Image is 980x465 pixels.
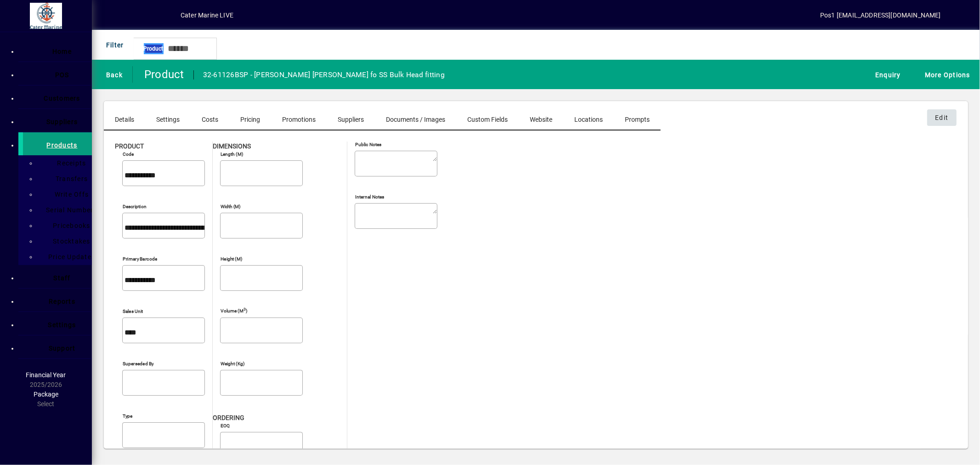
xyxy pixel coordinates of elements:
[920,67,970,82] span: More Options
[26,371,66,379] span: Financial Year
[23,85,92,108] a: Customers
[23,265,92,288] a: Staff
[868,66,903,83] button: Enquiry
[41,202,92,218] a: Serial Numbers
[23,62,92,85] a: POS
[52,159,86,167] span: Receipts
[41,233,92,249] a: Stocktakes
[44,95,80,102] span: Customers
[23,39,92,62] a: Home
[23,335,92,358] a: Support
[23,109,92,132] a: Suppliers
[871,67,901,82] span: Enquiry
[221,256,243,261] mat-label: Height (m)
[115,142,144,150] span: Product
[156,116,180,123] span: Settings
[18,132,92,155] a: Products
[221,308,248,313] mat-label: Volume (m )
[935,110,949,125] span: Edit
[820,8,941,23] div: Pos1 [EMAIL_ADDRESS][DOMAIN_NAME]
[55,71,69,79] span: POS
[140,67,184,82] div: Product
[203,68,445,82] div: 32-61126BSP - [PERSON_NAME] [PERSON_NAME] fo SS Bulk Head fitting
[102,67,123,82] span: Back
[123,256,157,261] mat-label: Primary barcode
[123,413,133,419] mat-label: Type
[122,7,151,23] button: Add
[49,298,75,305] span: Reports
[244,306,246,312] sup: 3
[240,116,260,123] span: Pricing
[123,204,147,209] mat-label: Description
[49,191,89,198] span: Write Offs
[115,116,134,123] span: Details
[92,66,133,83] app-page-header-button: Back
[123,361,154,366] mat-label: Superseded by
[53,274,70,282] span: Staff
[221,151,244,157] mat-label: Length (m)
[467,116,508,123] span: Custom Fields
[23,289,92,312] a: Reports
[47,222,91,229] span: Pricebooks
[927,109,957,126] button: Edit
[213,142,251,150] span: Dimensions
[151,7,181,23] button: Profile
[181,8,233,23] div: Cater Marine LIVE
[52,48,72,55] span: Home
[47,142,78,149] span: Products
[625,116,650,123] span: Prompts
[386,116,445,123] span: Documents / Images
[49,345,76,352] span: Support
[41,171,92,187] a: Transfers
[46,118,78,125] span: Suppliers
[99,37,126,53] button: Filter
[102,37,124,52] span: Filter
[144,43,164,54] span: Product
[99,66,125,83] button: Back
[213,414,244,421] span: Ordering
[221,204,241,209] mat-label: Width (m)
[338,116,364,123] span: Suppliers
[355,142,382,147] mat-label: Public Notes
[355,194,385,199] mat-label: Internal Notes
[574,116,603,123] span: Locations
[530,116,552,123] span: Website
[34,391,58,398] span: Package
[123,151,134,157] mat-label: Code
[282,116,316,123] span: Promotions
[48,321,76,329] span: Settings
[950,2,969,32] a: Knowledge Base
[47,238,91,245] span: Stocktakes
[41,218,92,233] a: Pricebooks
[23,312,92,335] a: Settings
[123,308,143,314] mat-label: Sales unit
[221,361,245,366] mat-label: Weight (Kg)
[43,253,95,261] span: Price Updates
[41,187,92,202] a: Write Offs
[50,175,88,182] span: Transfers
[221,423,230,428] mat-label: EOQ
[41,155,92,171] a: Receipts
[41,249,92,265] a: Price Updates
[40,206,97,214] span: Serial Numbers
[918,66,973,83] button: More Options
[202,116,218,123] span: Costs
